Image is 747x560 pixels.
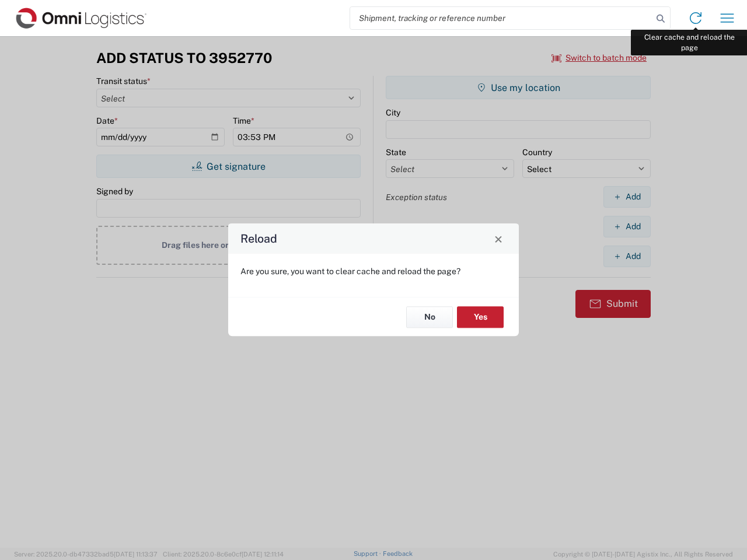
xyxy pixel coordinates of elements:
input: Shipment, tracking or reference number [350,7,652,29]
button: No [406,306,453,328]
button: Yes [457,306,504,328]
button: Close [490,230,507,247]
p: Are you sure, you want to clear cache and reload the page? [240,266,507,276]
h4: Reload [240,230,277,247]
